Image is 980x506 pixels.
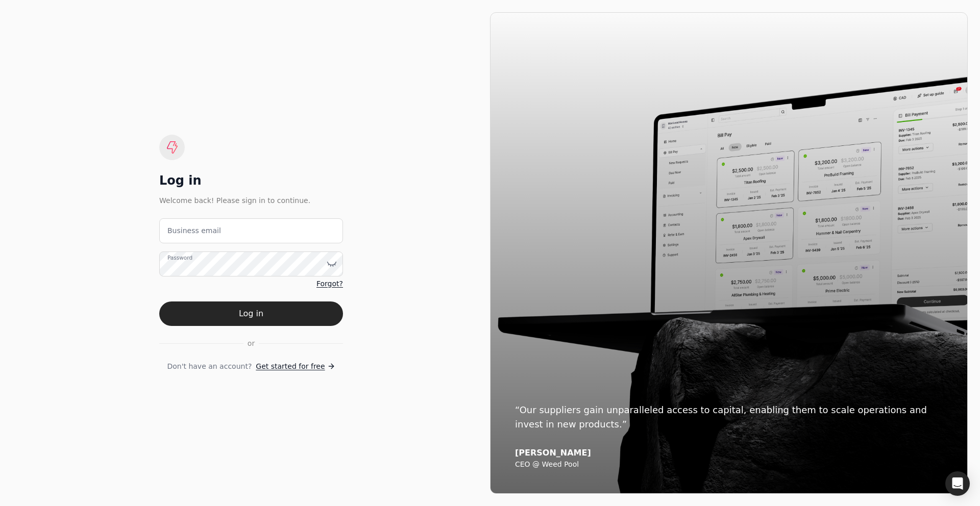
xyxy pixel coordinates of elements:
[316,279,343,289] a: Forgot?
[945,471,970,496] div: Open Intercom Messenger
[256,361,335,372] a: Get started for free
[515,460,943,469] div: CEO @ Weed Pool
[515,403,943,432] div: “Our suppliers gain unparalleled access to capital, enabling them to scale operations and invest ...
[159,195,343,206] div: Welcome back! Please sign in to continue.
[159,172,343,189] div: Log in
[515,448,943,458] div: [PERSON_NAME]
[167,254,192,262] label: Password
[167,361,252,372] span: Don't have an account?
[256,361,325,372] span: Get started for free
[159,301,343,326] button: Log in
[167,225,221,236] label: Business email
[248,338,255,349] span: or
